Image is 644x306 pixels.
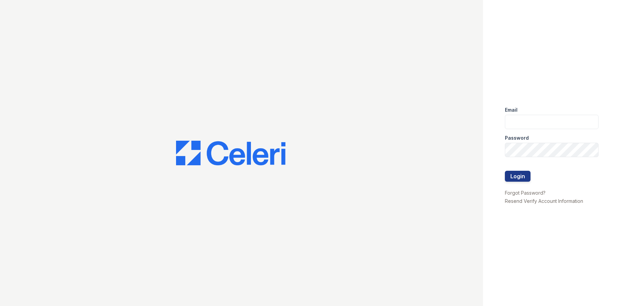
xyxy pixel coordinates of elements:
[505,107,518,113] label: Email
[505,135,529,141] label: Password
[505,198,583,204] a: Resend Verify Account Information
[176,141,285,165] img: CE_Logo_Blue-a8612792a0a2168367f1c8372b55b34899dd931a85d93a1a3d3e32e68fde9ad4.png
[505,190,546,196] a: Forgot Password?
[505,171,531,182] button: Login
